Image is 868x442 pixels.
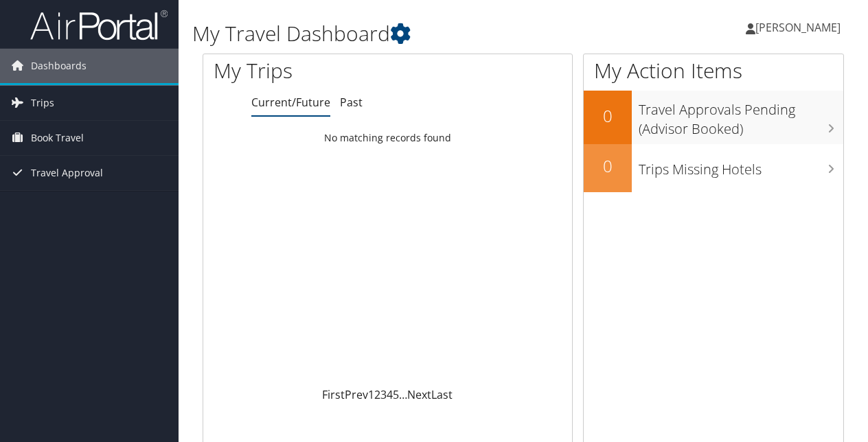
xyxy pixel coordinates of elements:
[31,121,84,155] span: Book Travel
[251,95,330,110] a: Current/Future
[584,154,632,178] h2: 0
[584,91,843,143] a: 0Travel Approvals Pending (Advisor Booked)
[584,104,632,128] h2: 0
[584,56,843,85] h1: My Action Items
[203,126,572,150] td: No matching records found
[393,387,399,402] a: 5
[584,144,843,192] a: 0Trips Missing Hotels
[31,86,54,120] span: Trips
[387,387,393,402] a: 4
[755,20,841,35] span: [PERSON_NAME]
[214,56,408,85] h1: My Trips
[746,7,854,48] a: [PERSON_NAME]
[368,387,374,402] a: 1
[30,9,168,41] img: airportal-logo.png
[639,153,843,179] h3: Trips Missing Hotels
[407,387,431,402] a: Next
[399,387,407,402] span: …
[340,95,363,110] a: Past
[639,93,843,139] h3: Travel Approvals Pending (Advisor Booked)
[374,387,380,402] a: 2
[380,387,387,402] a: 3
[31,156,103,190] span: Travel Approval
[31,49,87,83] span: Dashboards
[345,387,368,402] a: Prev
[192,19,634,48] h1: My Travel Dashboard
[322,387,345,402] a: First
[431,387,453,402] a: Last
